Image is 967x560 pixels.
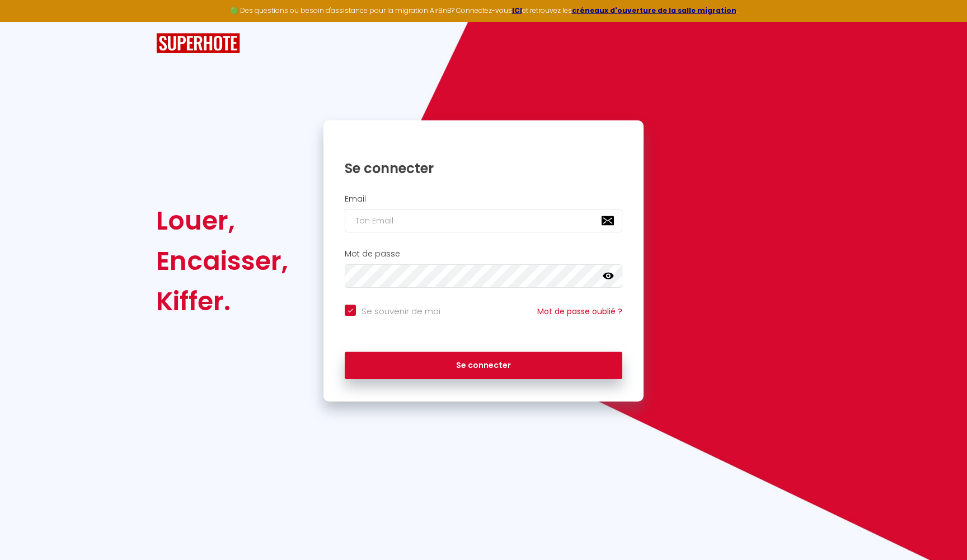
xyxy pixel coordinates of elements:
[156,281,288,321] div: Kiffer.
[345,194,622,204] h2: Email
[156,200,288,241] div: Louer,
[572,6,736,15] a: créneaux d'ouverture de la salle migration
[345,352,622,380] button: Se connecter
[156,33,240,54] img: SuperHote logo
[345,249,622,259] h2: Mot de passe
[345,209,622,232] input: Ton Email
[156,241,288,281] div: Encaisser,
[345,160,622,177] h1: Se connecter
[537,306,622,317] a: Mot de passe oublié ?
[512,6,522,15] a: ICI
